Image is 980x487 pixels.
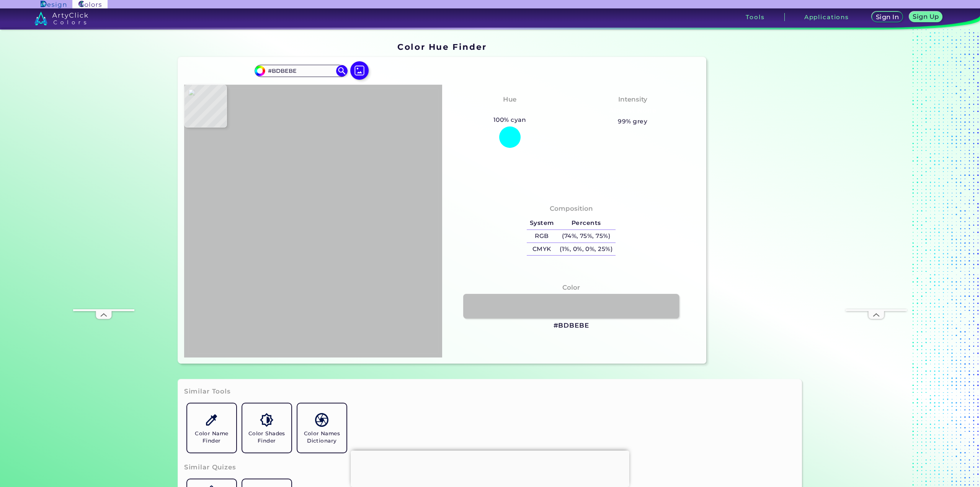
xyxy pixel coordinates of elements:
h5: (74%, 75%, 75%) [557,230,616,243]
h5: (1%, 0%, 0%, 25%) [557,243,616,256]
h5: Percents [557,217,616,230]
h3: Similar Quizes [184,463,236,472]
h5: CMYK [527,243,557,256]
a: Color Name Finder [184,400,239,456]
h3: Applications [804,14,849,20]
iframe: Advertisement [73,79,134,309]
iframe: Advertisement [709,39,805,367]
h5: 99% grey [618,116,647,126]
iframe: Advertisement [846,79,907,309]
img: icon picture [350,61,369,80]
h4: Color [562,282,580,293]
h5: RGB [527,230,557,243]
img: ArtyClick Design logo [41,1,66,8]
img: icon_color_shades.svg [260,413,273,426]
h4: Intensity [618,94,647,105]
h5: System [527,217,557,230]
a: Sign In [873,12,902,22]
h1: Color Hue Finder [397,41,487,52]
h3: Similar Tools [184,387,231,396]
h3: Tools [746,14,764,20]
h5: 100% cyan [490,115,529,125]
h4: Hue [503,94,516,105]
img: icon search [336,65,348,77]
h3: Almost None [606,106,660,115]
a: Color Names Dictionary [294,400,350,456]
h5: Color Shades Finder [245,430,288,444]
h3: Cyan [497,106,522,115]
img: icon_color_name_finder.svg [205,413,218,426]
img: logo_artyclick_colors_white.svg [34,11,88,25]
h5: Color Names Dictionary [301,430,343,444]
h3: #BDBEBE [554,321,589,330]
iframe: Advertisement [351,451,629,485]
img: icon_color_names_dictionary.svg [315,413,328,426]
a: Sign Up [910,12,941,22]
h5: Sign Up [914,14,938,20]
input: type color.. [265,66,336,76]
h5: Color Name Finder [190,430,233,444]
img: edb6e87e-ee5c-4910-b7c9-083029af38e3 [188,89,438,354]
h4: Composition [550,203,593,214]
h5: Sign In [877,14,898,20]
a: Color Shades Finder [239,400,294,456]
